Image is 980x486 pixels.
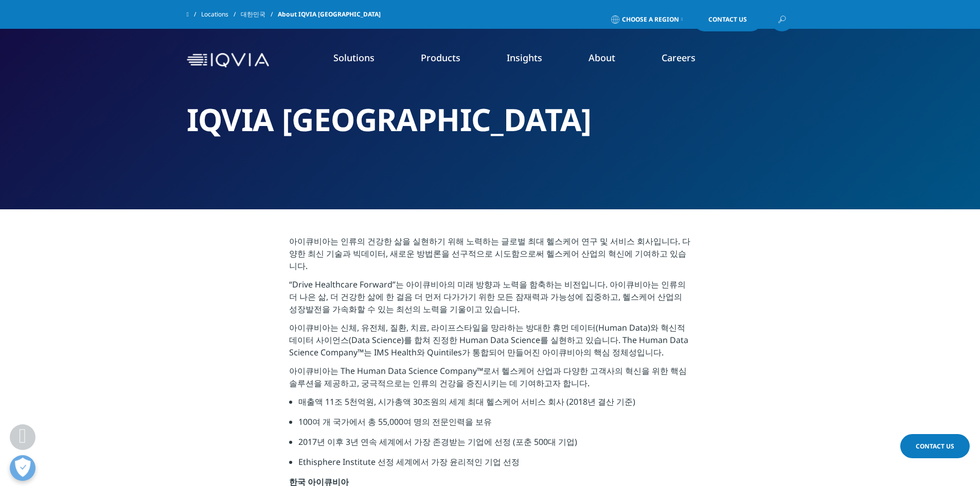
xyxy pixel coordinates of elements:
a: Insights [507,51,542,64]
p: 아이큐비아는 The Human Data Science Company™로서 헬스케어 산업과 다양한 고객사의 혁신을 위한 핵심 솔루션을 제공하고, 궁극적으로는 인류의 건강을 증진... [289,365,691,395]
a: Careers [662,51,696,64]
span: Contact Us [708,16,747,23]
a: Contact Us [693,8,762,31]
span: Choose a Region [622,15,679,24]
span: Contact Us [916,442,954,451]
button: 개방형 기본 설정 [10,455,35,481]
li: 2017년 이후 3년 연속 세계에서 가장 존경받는 기업에 선정 (포춘 500대 기업) [298,436,691,456]
p: “Drive Healthcare Forward”는 아이큐비아의 미래 방향과 노력을 함축하는 비전입니다. 아이큐비아는 인류의 더 나은 삶, 더 건강한 삶에 한 걸음 더 먼저 다... [289,278,691,321]
p: 아이큐비아는 인류의 건강한 삶을 실현하기 위해 노력하는 글로벌 최대 헬스케어 연구 및 서비스 회사입니다. 다양한 최신 기술과 빅데이터, 새로운 방법론을 선구적으로 시도함으로써... [289,235,691,278]
a: About [589,51,615,64]
nav: Primary [273,36,794,84]
a: Solutions [333,51,375,64]
a: Contact Us [900,434,970,458]
li: 매출액 11조 5천억원, 시가총액 30조원의 세계 최대 헬스케어 서비스 회사 (2018년 결산 기준) [298,395,691,416]
li: 100여 개 국가에서 총 55,000여 명의 전문인력을 보유 [298,416,691,436]
li: Ethisphere Institute 선정 세계에서 가장 윤리적인 기업 선정 [298,456,691,476]
p: 아이큐비아는 신체, 유전체, 질환, 치료, 라이프스타일을 망라하는 방대한 휴먼 데이터(Human Data)와 혁신적 데이터 사이언스(Data Science)를 합쳐 진정한 H... [289,321,691,365]
h2: IQVIA [GEOGRAPHIC_DATA] [187,100,794,139]
a: Products [421,51,460,64]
